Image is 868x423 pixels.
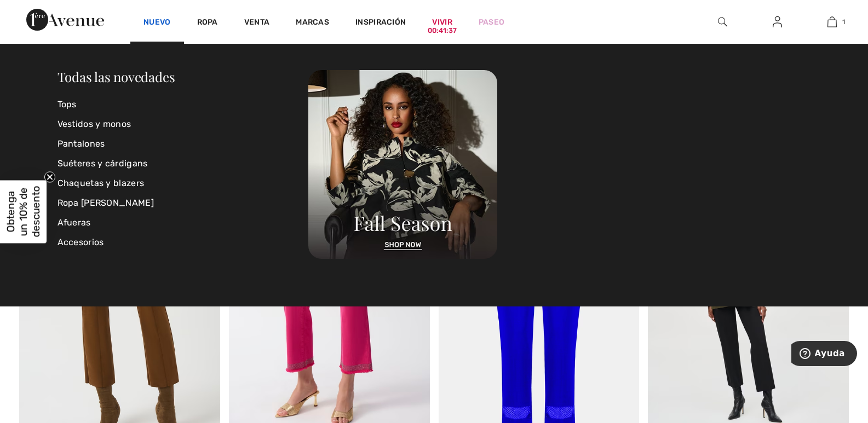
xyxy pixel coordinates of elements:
[58,193,309,213] a: Ropa [PERSON_NAME]
[296,18,329,27] font: Marcas
[197,18,218,27] font: Ropa
[44,171,55,182] button: Primer avance
[432,18,452,27] font: Vivir
[58,114,309,134] a: Vestidos y monos
[58,213,309,233] a: Afueras
[432,16,452,28] a: Vivir00:41:37
[827,15,837,28] img: Mi bolso
[58,198,154,208] font: Ropa [PERSON_NAME]
[773,15,782,28] img: Mi información
[479,18,505,27] font: Paseo
[805,15,859,28] a: 1
[58,233,309,252] a: Accesorios
[58,154,309,173] a: Suéteres y cárdigans
[26,9,104,31] img: Avenida 1ère
[244,18,270,27] font: Venta
[58,68,175,85] a: Todas las novedades
[791,341,857,368] iframe: Abre un widget desde donde se puede obtener más información.
[58,99,77,109] font: Tops
[4,186,42,237] font: Obtenga un 10% de descuento
[58,178,145,188] font: Chaquetas y blazers
[197,18,218,29] a: Ropa
[764,15,791,29] a: Iniciar sesión
[842,18,845,26] font: 1
[58,134,309,154] a: Pantalones
[244,18,270,29] a: Venta
[718,15,727,28] img: buscar en el sitio web
[143,18,171,29] a: Nuevo
[58,95,309,114] a: Tops
[58,173,309,193] a: Chaquetas y blazers
[58,138,105,149] font: Pantalones
[58,119,131,129] font: Vestidos y monos
[308,70,497,259] img: 250825120107_a8d8ca038cac6.jpg
[58,217,91,228] font: Afueras
[355,18,406,27] font: Inspiración
[296,18,329,29] a: Marcas
[143,18,171,27] font: Nuevo
[479,16,505,28] a: Paseo
[428,26,457,34] font: 00:41:37
[58,158,148,169] font: Suéteres y cárdigans
[58,237,104,247] font: Accesorios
